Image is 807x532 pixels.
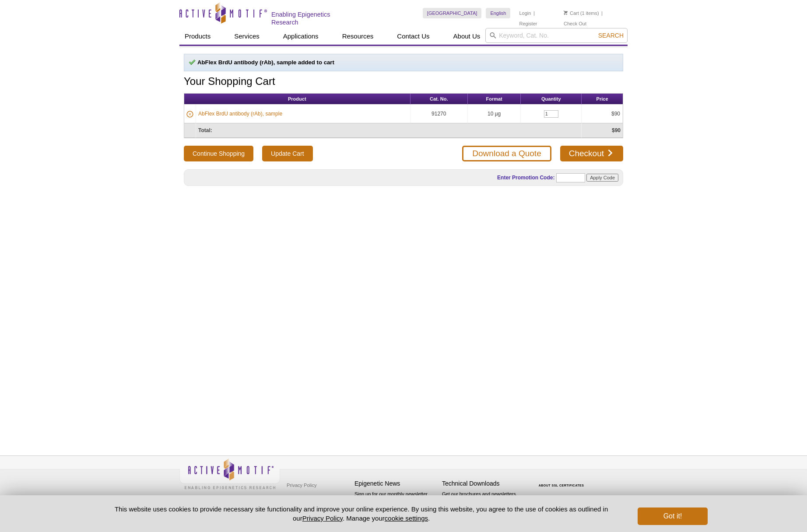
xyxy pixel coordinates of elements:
[392,28,435,45] a: Contact Us
[442,480,525,487] h4: Technical Downloads
[179,456,280,491] img: Active Motif,
[179,28,216,45] a: Products
[198,127,212,133] strong: Total:
[638,507,708,525] button: Got it!
[485,28,628,43] input: Keyword, Cat. No.
[582,105,623,123] td: $90
[288,96,306,101] span: Product
[462,146,551,161] a: Download a Quote
[530,471,595,490] table: Click to Verify - This site chose Symantec SSL for secure e-commerce and confidential communicati...
[278,28,324,45] a: Applications
[564,10,579,16] a: Cart
[442,490,525,513] p: Get our brochures and newsletters, or request them by mail.
[198,110,282,118] a: AbFlex BrdU antibody (rAb), sample
[596,31,626,39] button: Search
[354,490,438,520] p: Sign up for our monthly newsletter highlighting recent publications in the field of epigenetics.
[598,32,624,39] span: Search
[337,28,379,45] a: Resources
[189,59,618,66] p: AbFlex BrdU antibody (rAb), sample added to cart
[612,127,621,133] strong: $90
[262,146,312,161] input: Update Cart
[541,96,561,101] span: Quantity
[302,514,343,522] a: Privacy Policy
[564,21,586,27] a: Check Out
[601,8,603,18] li: |
[586,174,618,182] input: Apply Code
[539,484,584,487] a: ABOUT SSL CERTIFICATES
[486,8,510,18] a: English
[411,105,468,123] td: 91270
[284,479,319,492] a: Privacy Policy
[519,21,537,27] a: Register
[533,8,535,18] li: |
[496,175,554,181] label: Enter Promotion Code:
[564,10,568,15] img: Your Cart
[184,146,253,161] button: Continue Shopping
[430,96,448,101] span: Cat. No.
[284,492,330,505] a: Terms & Conditions
[519,10,531,16] a: Login
[448,28,486,45] a: About Us
[596,96,608,101] span: Price
[486,96,502,101] span: Format
[354,480,438,487] h4: Epigenetic News
[564,8,599,18] li: (1 items)
[423,8,482,18] a: [GEOGRAPHIC_DATA]
[468,105,521,123] td: 10 µg
[385,514,428,522] button: cookie settings
[184,76,623,88] h1: Your Shopping Cart
[99,504,623,523] p: This website uses cookies to provide necessary site functionality and improve your online experie...
[271,10,358,26] h2: Enabling Epigenetics Research
[229,28,265,45] a: Services
[560,146,623,161] a: Checkout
